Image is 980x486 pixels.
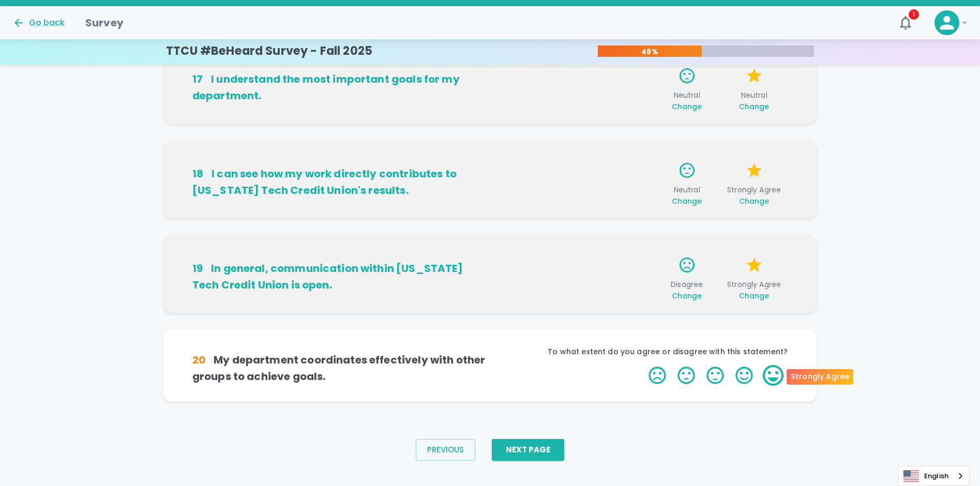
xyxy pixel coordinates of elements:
[787,369,853,385] div: Strongly Agree
[739,196,770,206] span: Change
[492,439,564,461] button: Next Page
[672,291,702,301] span: Change
[898,466,970,486] div: Language
[192,352,205,368] div: 20
[490,346,788,357] p: To what extent do you agree or disagree with this statement?
[192,71,203,87] div: 17
[657,185,716,206] span: Neutral
[909,9,919,20] span: 1
[166,44,372,58] h4: TTCU #BeHeard Survey - Fall 2025
[725,279,783,301] span: Strongly Agree
[893,10,918,35] button: 1
[898,466,969,485] a: English
[739,291,770,301] span: Change
[898,466,970,486] aside: Language selected: English
[416,439,475,461] button: Previous
[192,260,490,293] h6: In general, communication within [US_STATE] Tech Credit Union is open.
[12,17,65,29] button: Go back
[657,279,716,301] span: Disagree
[672,101,702,112] span: Change
[725,90,783,112] span: Neutral
[192,71,490,104] h6: I understand the most important goals for my department.
[192,165,203,182] div: 18
[192,260,203,277] div: 19
[657,90,716,112] span: Neutral
[85,14,124,31] h1: Survey
[598,47,701,57] p: 48%
[192,352,490,385] h6: My department coordinates effectively with other groups to achieve goals.
[739,101,770,112] span: Change
[672,196,702,206] span: Change
[192,165,490,199] h6: I can see how my work directly contributes to [US_STATE] Tech Credit Union's results.
[725,185,783,206] span: Strongly Agree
